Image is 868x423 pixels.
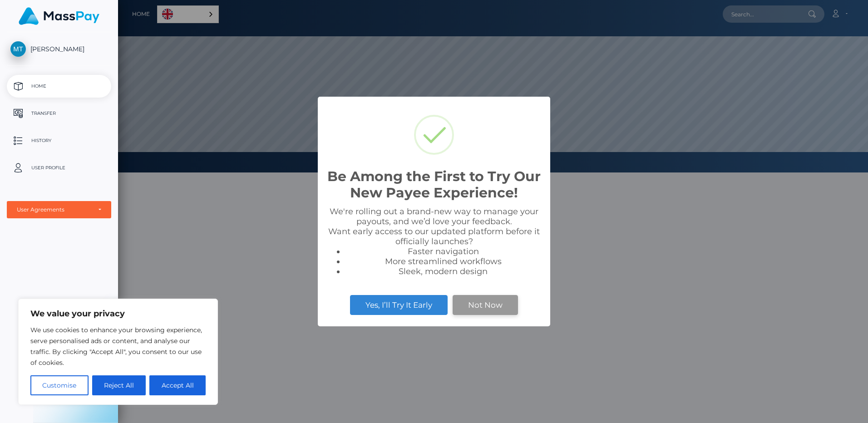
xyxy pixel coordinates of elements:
[92,375,146,395] button: Reject All
[10,79,108,93] p: Home
[18,299,218,405] div: We value your privacy
[149,375,206,395] button: Accept All
[30,308,206,319] p: We value your privacy
[345,246,541,256] li: Faster navigation
[350,295,448,315] button: Yes, I’ll Try It Early
[7,201,111,218] button: User Agreements
[30,375,89,395] button: Customise
[10,161,108,175] p: User Profile
[345,256,541,266] li: More streamlined workflows
[345,266,541,276] li: Sleek, modern design
[10,107,108,120] p: Transfer
[17,206,91,213] div: User Agreements
[453,295,518,315] button: Not Now
[327,207,541,276] div: We're rolling out a brand-new way to manage your payouts, and we’d love your feedback. Want early...
[10,134,108,148] p: History
[7,45,111,53] span: [PERSON_NAME]
[327,168,541,201] h2: Be Among the First to Try Our New Payee Experience!
[30,325,206,368] p: We use cookies to enhance your browsing experience, serve personalised ads or content, and analys...
[19,7,99,25] img: MassPay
